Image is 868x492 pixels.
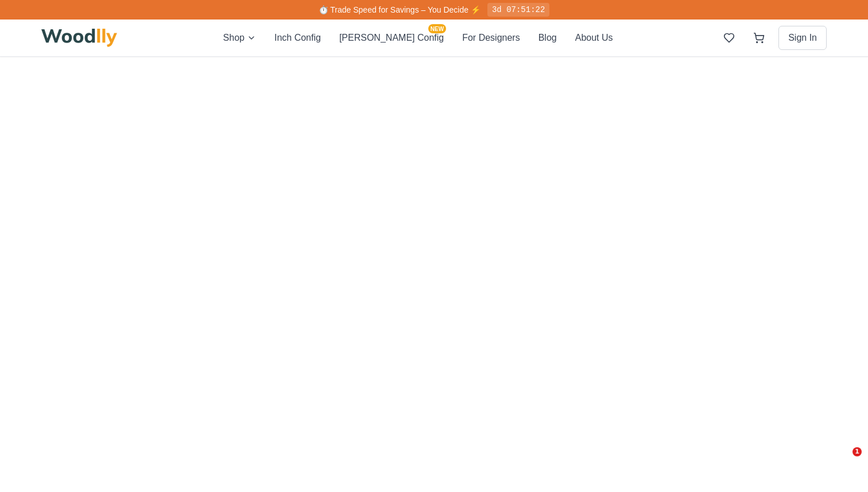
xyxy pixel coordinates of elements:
[462,31,520,45] button: For Designers
[487,3,549,17] div: 3d 07:51:22
[319,5,480,14] span: ⏱️ Trade Speed for Savings – You Decide ⚡
[829,447,857,475] iframe: Intercom live chat
[223,31,256,45] button: Shop
[538,31,557,45] button: Blog
[778,26,827,50] button: Sign In
[339,31,444,45] button: [PERSON_NAME] ConfigNEW
[41,29,117,47] img: Woodlly
[428,24,446,33] span: NEW
[274,31,321,45] button: Inch Config
[852,447,862,456] span: 1
[575,31,613,45] button: About Us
